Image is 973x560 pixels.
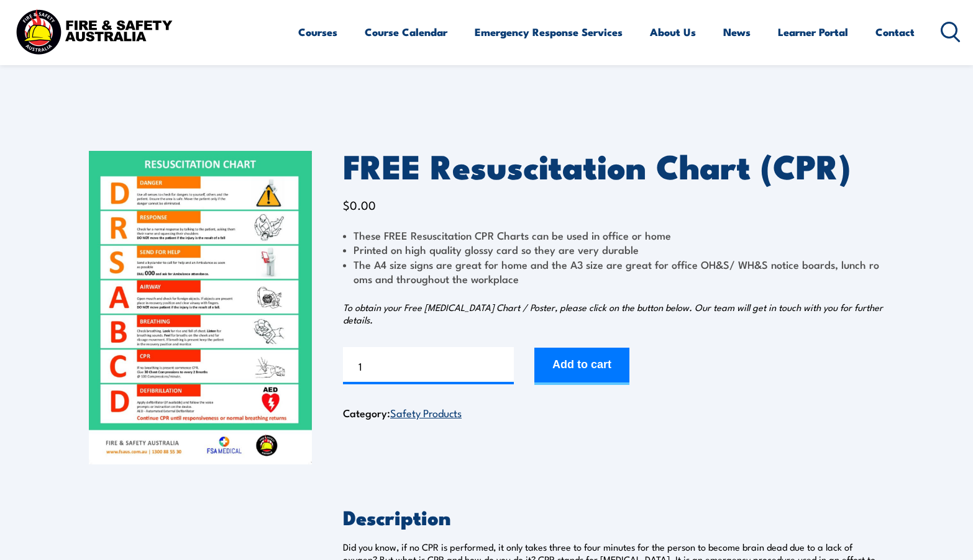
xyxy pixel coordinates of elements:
[875,16,915,48] a: Contact
[343,257,884,286] li: The A4 size signs are great for home and the A3 size are great for office OH&S/ WH&S notice board...
[343,242,884,256] li: Printed on high quality glossy card so they are very durable
[534,348,629,385] button: Add to cart
[298,16,337,48] a: Courses
[89,151,312,464] img: FREE Resuscitation Chart - What are the 7 steps to CPR?
[778,16,848,48] a: Learner Portal
[365,16,447,48] a: Course Calendar
[475,16,623,48] a: Emergency Response Services
[343,508,884,525] h2: Description
[723,16,751,48] a: News
[343,196,376,213] bdi: 0.00
[650,16,696,48] a: About Us
[343,228,884,242] li: These FREE Resuscitation CPR Charts can be used in office or home
[343,196,350,213] span: $
[343,405,462,420] span: Category:
[343,151,884,180] h1: FREE Resuscitation Chart (CPR)
[343,300,883,326] em: To obtain your Free [MEDICAL_DATA] Chart / Poster, please click on the button below. Our team wil...
[343,347,514,384] input: Product quantity
[390,405,462,420] a: Safety Products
